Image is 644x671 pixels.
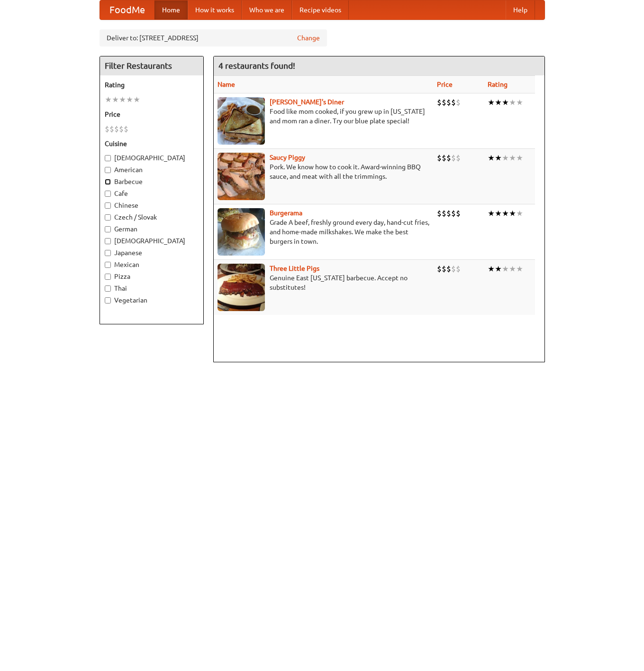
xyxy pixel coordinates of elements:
[105,260,199,269] label: Mexican
[105,165,199,175] label: American
[516,264,523,274] li: ★
[437,97,442,108] li: $
[188,0,242,19] a: How it works
[105,274,111,280] input: Pizza
[105,214,111,221] input: Czech / Slovak
[105,285,111,292] input: Thai
[105,212,199,222] label: Czech / Slovak
[270,154,305,161] a: Saucy Piggy
[105,191,111,197] input: Cafe
[105,238,111,244] input: [DEMOGRAPHIC_DATA]
[218,264,265,311] img: littlepigs.jpg
[270,265,319,272] a: Three Little Pigs
[100,29,327,46] div: Deliver to: [STREET_ADDRESS]
[446,264,451,274] li: $
[451,153,456,163] li: $
[218,61,295,70] ng-pluralize: 4 restaurants found!
[456,208,461,219] li: $
[270,98,344,106] a: [PERSON_NAME]'s Diner
[437,208,442,219] li: $
[105,224,199,234] label: German
[488,81,508,88] a: Rating
[509,97,516,108] li: ★
[502,153,509,163] li: ★
[218,107,429,126] p: Food like mom cooked, if you grew up in [US_STATE] and mom ran a diner. Try our blue plate special!
[218,81,235,88] a: Name
[218,218,429,246] p: Grade A beef, freshly ground every day, hand-cut fries, and home-made milkshakes. We make the bes...
[133,94,140,105] li: ★
[119,124,124,134] li: $
[105,272,199,281] label: Pizza
[105,248,199,257] label: Japanese
[105,155,111,161] input: [DEMOGRAPHIC_DATA]
[105,177,199,186] label: Barbecue
[297,33,320,43] a: Change
[105,167,111,173] input: American
[451,97,456,108] li: $
[105,202,111,209] input: Chinese
[488,208,495,219] li: ★
[105,179,111,185] input: Barbecue
[506,0,535,19] a: Help
[105,80,199,90] h5: Rating
[495,208,502,219] li: ★
[516,208,523,219] li: ★
[509,208,516,219] li: ★
[218,153,265,200] img: saucy.jpg
[446,208,451,219] li: $
[105,226,111,232] input: German
[456,97,461,108] li: $
[100,56,203,75] h4: Filter Restaurants
[502,208,509,219] li: ★
[105,153,199,163] label: [DEMOGRAPHIC_DATA]
[124,124,128,134] li: $
[442,264,446,274] li: $
[105,297,111,303] input: Vegetarian
[437,264,442,274] li: $
[114,124,119,134] li: $
[516,153,523,163] li: ★
[502,264,509,274] li: ★
[218,208,265,256] img: burgerama.jpg
[456,264,461,274] li: $
[105,94,112,105] li: ★
[509,264,516,274] li: ★
[488,153,495,163] li: ★
[105,189,199,198] label: Cafe
[112,94,119,105] li: ★
[105,201,199,210] label: Chinese
[509,153,516,163] li: ★
[100,0,154,19] a: FoodMe
[105,295,199,305] label: Vegetarian
[495,97,502,108] li: ★
[218,97,265,145] img: sallys.jpg
[105,250,111,256] input: Japanese
[446,97,451,108] li: $
[446,153,451,163] li: $
[105,236,199,246] label: [DEMOGRAPHIC_DATA]
[154,0,188,19] a: Home
[442,97,446,108] li: $
[451,208,456,219] li: $
[451,264,456,274] li: $
[442,208,446,219] li: $
[488,97,495,108] li: ★
[495,264,502,274] li: ★
[456,153,461,163] li: $
[218,273,429,292] p: Genuine East [US_STATE] barbecue. Accept no substitutes!
[292,0,349,19] a: Recipe videos
[516,97,523,108] li: ★
[105,110,199,119] h5: Price
[437,81,453,88] a: Price
[270,209,302,217] a: Burgerama
[105,262,111,268] input: Mexican
[105,284,199,293] label: Thai
[437,153,442,163] li: $
[442,153,446,163] li: $
[495,153,502,163] li: ★
[126,94,133,105] li: ★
